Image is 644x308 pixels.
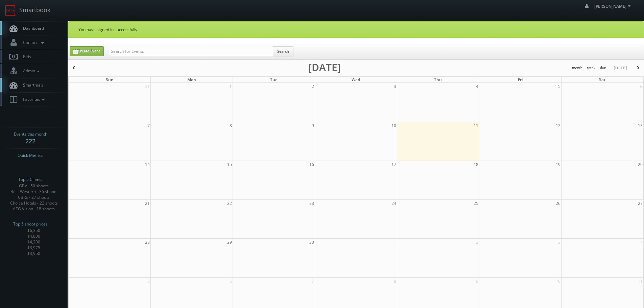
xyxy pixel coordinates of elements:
span: 22 [226,200,233,207]
span: 1 [393,239,397,246]
span: Favorites [20,96,46,102]
span: Sat [599,77,605,82]
span: Quick Metrics [18,152,43,159]
span: 14 [144,161,150,168]
span: Dashboard [20,25,44,31]
button: day [598,64,609,72]
span: 17 [391,161,397,168]
span: 3 [393,83,397,90]
button: week [585,64,598,72]
span: Tue [270,77,278,82]
span: 31 [144,83,150,90]
button: month [570,64,585,72]
span: 28 [144,239,150,246]
span: 27 [637,200,643,207]
span: Wed [352,77,360,82]
a: Create Event [70,46,104,56]
span: 8 [393,278,397,285]
span: Top 5 Clients [18,176,43,183]
span: Smartmap [20,82,43,88]
span: Events this month [14,131,47,138]
span: 1 [229,83,233,90]
span: 30 [309,239,315,246]
span: Thu [434,77,442,82]
span: 19 [555,161,561,168]
span: 26 [555,200,561,207]
span: 5 [147,278,150,285]
strong: 222 [25,137,35,145]
span: 4 [475,83,479,90]
button: Search [273,46,293,56]
span: 24 [391,200,397,207]
input: Search for Events [109,47,273,56]
span: Contacts [20,40,46,45]
span: 2 [311,83,315,90]
span: 2 [475,239,479,246]
span: 10 [391,122,397,129]
span: Top 5 shoot prices [13,221,48,228]
img: smartbook-logo.png [5,5,16,16]
span: 11 [637,278,643,285]
span: 13 [637,122,643,129]
span: 9 [475,278,479,285]
h2: [DATE] [308,64,341,71]
span: 9 [311,122,315,129]
p: You have signed in successfully. [78,27,634,32]
span: 15 [226,161,233,168]
span: 6 [229,278,233,285]
span: 16 [309,161,315,168]
span: 5 [557,83,561,90]
span: Bids [20,54,31,60]
span: 6 [640,83,643,90]
span: 11 [473,122,479,129]
span: 20 [637,161,643,168]
span: Fri [518,77,523,82]
span: Mon [187,77,196,82]
span: 10 [555,278,561,285]
span: 12 [555,122,561,129]
span: 4 [640,239,643,246]
span: 3 [557,239,561,246]
span: 29 [226,239,233,246]
span: 7 [147,122,150,129]
span: [PERSON_NAME] [594,3,633,9]
span: Sun [106,77,114,82]
span: 7 [311,278,315,285]
span: 21 [144,200,150,207]
span: 8 [229,122,233,129]
span: 25 [473,200,479,207]
span: 18 [473,161,479,168]
span: Admin [20,68,41,74]
button: [DATE] [611,64,629,72]
span: 23 [309,200,315,207]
